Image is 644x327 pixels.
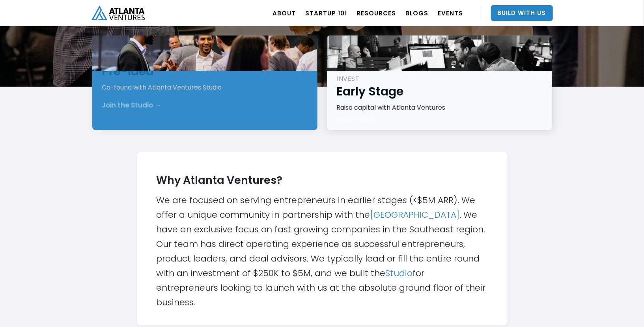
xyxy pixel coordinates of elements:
a: STARTPre-IdeaCo-found with Atlanta Ventures StudioJoin the Studio → [92,36,317,130]
a: Startup 101 [306,2,347,24]
div: INVEST [337,75,543,83]
a: [GEOGRAPHIC_DATA] [370,209,460,221]
a: Build With Us [491,5,553,21]
div: Co-found with Atlanta Ventures Studio [102,83,309,92]
strong: Why Atlanta Ventures? [157,173,283,187]
div: Join the Studio → [102,101,161,109]
div: Raise capital with Atlanta Ventures [336,103,543,112]
a: INVESTEarly StageRaise capital with Atlanta VenturesLearn More → [327,36,552,130]
div: Learn More → [336,115,383,123]
a: Studio [386,267,413,279]
a: BLOGS [406,2,429,24]
a: ABOUT [273,2,296,24]
a: RESOURCES [357,2,396,24]
a: EVENTS [438,2,463,24]
h1: Early Stage [336,83,543,99]
div: We are focused on serving entrepreneurs in earlier stages (<$5M ARR). We offer a unique community... [157,168,488,310]
h1: Pre-Idea [102,63,309,79]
